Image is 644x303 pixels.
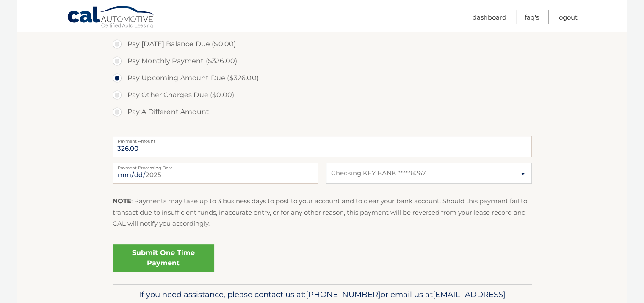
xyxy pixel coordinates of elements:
[113,163,318,184] input: Payment Date
[525,10,539,24] a: FAQ's
[113,136,532,157] input: Payment Amount
[113,70,532,87] label: Pay Upcoming Amount Due ($326.00)
[113,136,532,143] label: Payment Amount
[557,10,578,24] a: Logout
[113,53,532,70] label: Pay Monthly Payment ($326.00)
[473,10,506,24] a: Dashboard
[306,289,381,299] span: [PHONE_NUMBER]
[113,36,532,53] label: Pay [DATE] Balance Due ($0.00)
[113,197,131,205] strong: NOTE
[67,6,156,30] a: Cal Automotive
[113,244,214,272] a: Submit One Time Payment
[113,104,532,121] label: Pay A Different Amount
[113,196,532,229] p: : Payments may take up to 3 business days to post to your account and to clear your bank account....
[113,163,318,169] label: Payment Processing Date
[113,87,532,104] label: Pay Other Charges Due ($0.00)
